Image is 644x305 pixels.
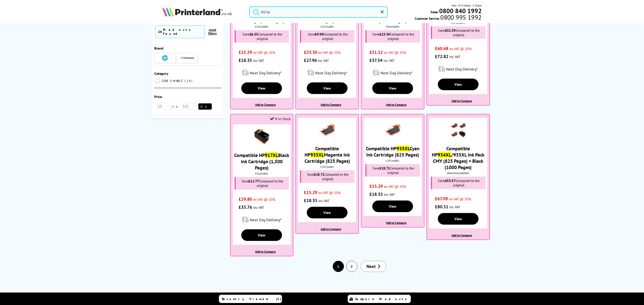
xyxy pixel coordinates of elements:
div: modal_delivery [298,67,356,79]
span: Compare Products [355,297,409,301]
label: Add to Compare [248,250,276,258]
span: ex VAT @ 20% [253,197,275,202]
span: 0800 995 1992 [440,15,481,19]
b: 0800 840 1992 [439,7,482,15]
span: ex VAT @ 20% [318,50,341,55]
div: Save Compared to the original [235,177,289,190]
span: inc VAT [253,58,264,63]
a: View [438,79,479,90]
span: ex VAT @ 20% [449,46,472,51]
div: C2P23AEPL [299,25,355,28]
img: HP [162,55,168,61]
span: Customer Service: [415,15,481,21]
span: £53.57 [445,178,455,183]
span: Next Day Delivery* [250,70,282,75]
span: inc VAT [384,192,395,197]
a: View [307,82,347,94]
span: View [389,86,396,90]
span: £37.34 [369,57,382,63]
span: £18.35 [239,57,252,63]
span: Next Day Delivery* [250,217,282,222]
div: 3YL85AEPL [234,172,290,175]
span: £18.71 [314,172,324,177]
mark: 935XL [396,145,410,152]
div: T6M19AEPL [365,25,420,28]
span: ex VAT @ 20% [253,50,275,55]
span: inc VAT [318,198,329,203]
span: 24 [158,29,162,34]
span: View [323,210,331,215]
span: inc VAT [318,58,329,63]
span: £27.96 [304,57,317,63]
span: ex VAT @ 20% [318,190,341,195]
a: Compare Products [348,295,411,303]
span: View [258,86,265,90]
a: Printerland Logo [162,7,244,17]
span: Price [154,94,162,99]
div: C2P24AEPL [365,159,420,162]
div: 8 In Stock [270,117,291,121]
a: View [372,201,413,212]
span: £18.35 [369,191,383,197]
label: Add to Compare [314,227,341,236]
div: C2P25AEPL [299,165,355,169]
span: inc VAT [449,205,460,209]
label: Add to Compare [379,221,407,229]
a: Compatible HP935XLMagenta Ink Cartridge (825 Pages) [305,145,350,164]
a: Compatible HP935XLCyan Ink Cartridge (825 Pages) [366,145,419,158]
label: Add to Compare [379,103,407,111]
div: Save Compared to the original [235,30,289,43]
span: Next Day Delivery* [381,70,412,75]
input: CONSUMABLE 24 [155,79,160,83]
mark: 934XL [438,152,451,158]
span: 24 [184,79,193,83]
a: View [372,82,413,94]
mark: 917XL [265,152,278,158]
span: View [454,217,462,221]
span: Mon - Fri 9:00am - 5:30pm [452,3,482,8]
label: Add to Compare [314,103,341,111]
span: View [389,204,396,209]
span: View [454,82,462,87]
span: £18.35 [304,198,317,203]
span: £18.71 [379,166,390,170]
span: CONSUMABLE [160,79,184,83]
div: Save Compared to the original [300,170,354,183]
span: to [171,104,181,109]
a: View [241,229,282,241]
div: modal_delivery [233,67,291,79]
div: modal_delivery [233,213,291,226]
span: £12.77 [248,179,259,183]
a: View [307,207,347,218]
span: inc VAT [383,58,394,63]
a: 0800 840 1992 [439,9,482,13]
a: 2 [346,261,357,272]
div: modal_delivery [429,63,487,75]
label: Add to Compare [445,99,472,107]
span: £31.12 [369,49,383,55]
a: Recently Viewed (5) [219,295,282,303]
span: inc VAT [253,205,264,210]
span: £29.80 [239,196,252,202]
img: Printerland Logo [162,7,232,17]
div: Save Compared to the original [431,177,485,189]
label: Add to Compare [248,103,276,111]
input: 12 [157,103,171,110]
button: reset filters [205,28,220,36]
span: £13.34 [379,32,390,36]
a: Compatible HP934XL/935XL Ink Pack CMY (825 Pages) + Black (1000 Pages) [432,145,485,170]
a: Compatible HP917XLBlack Ink Cartridge (1,500 Pages) [234,152,289,171]
span: ex VAT @ 20% [449,197,471,201]
span: £9.98 [315,32,323,36]
span: £15.29 [369,183,383,189]
img: comp-generic-ink-4-black-xl-small.png [254,129,269,144]
span: £15.29 [304,190,317,195]
div: HP6830XLINKPKPL [430,171,486,175]
a: View [241,82,282,94]
div: Save Compared to the original [300,30,354,43]
span: £35.76 [239,204,252,210]
span: Recently Viewed (5) [222,297,281,301]
span: £23.30 [304,49,317,55]
img: comp-generic-ink-4-cyan-small.png [385,122,400,138]
span: £67.09 [435,196,448,202]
